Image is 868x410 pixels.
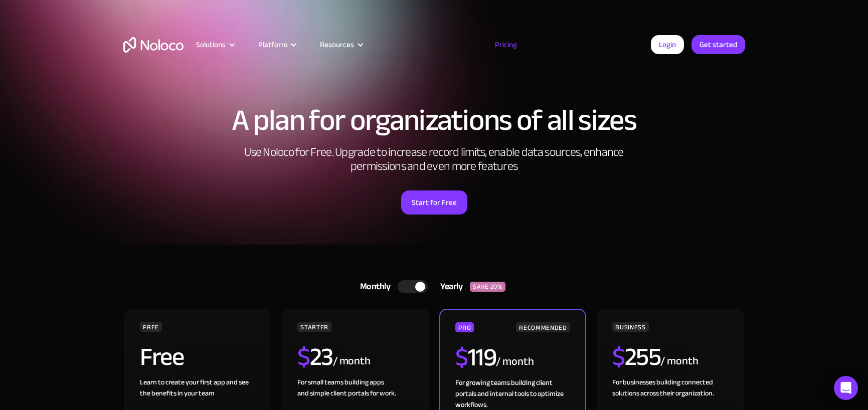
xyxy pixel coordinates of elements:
[234,145,635,173] h2: Use Noloco for Free. Upgrade to increase record limits, enable data sources, enhance permissions ...
[455,345,496,370] h2: 119
[196,38,226,51] div: Solutions
[246,38,307,51] div: Platform
[612,322,648,332] div: BUSINESS
[297,322,331,332] div: STARTER
[297,333,310,380] span: $
[184,38,246,51] div: Solutions
[140,344,184,369] h2: Free
[660,353,698,369] div: / month
[297,344,333,369] h2: 23
[496,354,534,370] div: / month
[348,279,398,294] div: Monthly
[691,35,745,54] a: Get started
[401,190,467,215] a: Start for Free
[455,334,468,381] span: $
[428,279,470,294] div: Yearly
[123,105,745,135] h1: A plan for organizations of all sizes
[612,333,625,380] span: $
[482,38,530,51] a: Pricing
[307,38,374,51] div: Resources
[651,35,684,54] a: Login
[470,282,505,292] div: SAVE 20%
[834,376,858,400] div: Open Intercom Messenger
[455,322,474,332] div: PRO
[612,344,660,369] h2: 255
[333,353,371,369] div: / month
[258,38,287,51] div: Platform
[320,38,354,51] div: Resources
[516,322,570,332] div: RECOMMENDED
[123,37,184,53] a: home
[140,322,162,332] div: FREE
